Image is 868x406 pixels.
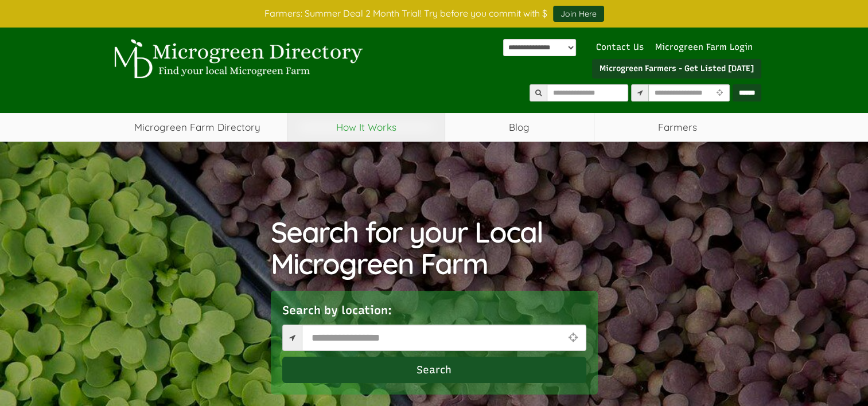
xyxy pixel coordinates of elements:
[271,216,598,279] h1: Search for your Local Microgreen Farm
[107,39,365,79] img: Microgreen Directory
[282,302,392,319] label: Search by location:
[107,113,288,142] a: Microgreen Farm Directory
[99,6,770,22] div: Farmers: Summer Deal 2 Month Trial! Try before you commit with $
[503,39,576,56] div: Powered by
[288,113,445,142] a: How It Works
[565,332,580,343] i: Use Current Location
[590,42,649,52] a: Contact Us
[503,39,576,56] select: Language Translate Widget
[445,113,594,142] a: Blog
[655,42,758,52] a: Microgreen Farm Login
[714,89,726,97] i: Use Current Location
[553,6,604,22] a: Join Here
[282,357,586,383] button: Search
[594,113,761,142] span: Farmers
[592,59,761,79] a: Microgreen Farmers - Get Listed [DATE]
